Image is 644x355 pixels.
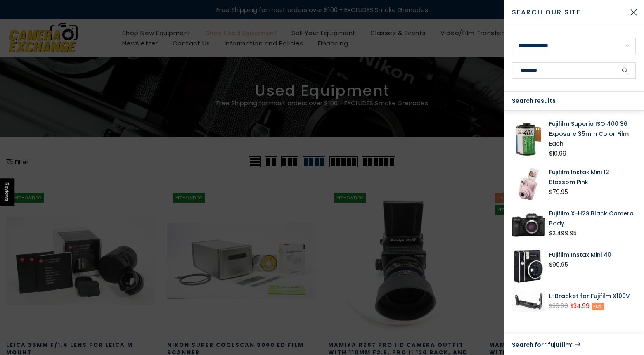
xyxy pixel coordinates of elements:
[592,303,604,310] span: -13%
[549,119,636,149] a: Fujifilm Superia ISO 400 36 Exposure 35mm Color Film Each
[512,7,623,17] span: Search Our Site
[549,187,568,197] div: $79.95
[512,167,545,200] img: Fujifilm Instax Mini 12 Blossom Pink Instant Cameras - Polaroid, Fuji Etc. Fujifilm PRO68131
[549,260,568,270] div: $99.95
[512,208,545,241] img: Fujifilm X-H2S Black Camera Body Digital Cameras - Digital Mirrorless Cameras Fujifilm PRO61642
[504,92,644,111] div: Search results
[570,301,590,311] ins: $34.99
[512,339,636,350] a: Search for “fujufilm”
[623,2,644,23] button: Close Search
[549,149,566,159] div: $10.99
[549,250,636,260] a: Fujifilm Instax Mini 40
[512,119,545,159] img: Fujifilm Superia ISO 400 36 Exposure 35mm Color Film Each Film - 35mm Film Fujifilm PRO2012
[549,302,568,310] del: $39.99
[512,250,545,283] img: Fujifilm Instax Mini 40 Instant Cameras - Polaroid, Fuji Etc. Fujifilm PRO3499
[549,228,577,239] div: $2,499.95
[549,291,636,301] a: L-Bracket for Fujifilm X100V
[549,208,636,228] a: Fujifilm X-H2S Black Camera Body
[549,167,636,187] a: Fujifilm Instax Mini 12 Blossom Pink
[512,291,545,312] img: L-Bracket for Fujifilm X100V Cages and Rigs Generic LBRACKX100V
